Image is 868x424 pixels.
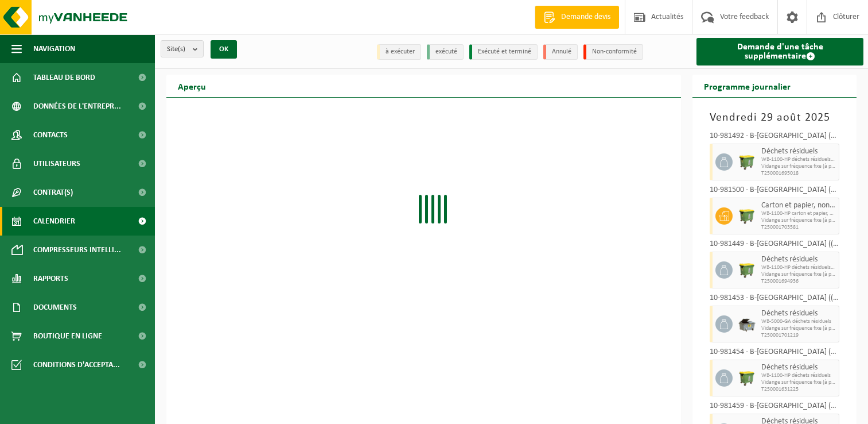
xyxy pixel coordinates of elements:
h2: Programme journalier [692,75,802,97]
span: T250001694936 [761,278,836,285]
img: WB-1100-HPE-GN-51 [738,261,756,279]
span: Vidange sur fréquence fixe (à partir du 2ème conteneur) [761,217,836,224]
span: T250001631225 [761,386,836,393]
div: 10-981500 - B-[GEOGRAPHIC_DATA] (W5HA143) - [GEOGRAPHIC_DATA] [710,186,839,198]
h2: Aperçu [166,75,217,97]
span: Données de l'entrepr... [33,92,121,121]
span: Déchets résiduels [761,309,836,318]
span: Vidange sur fréquence fixe (à partir du 2ème conteneur) [761,163,836,170]
li: à exécuter [377,44,421,60]
span: Navigation [33,34,75,63]
a: Demande devis [535,6,619,29]
span: Déchets résiduels [761,255,836,264]
img: WB-1100-HPE-GN-50 [738,369,756,387]
div: 10-981492 - B-[GEOGRAPHIC_DATA] (W5H244) - LUTTRE [710,132,839,144]
button: Site(s) [161,40,204,57]
div: 10-981459 - B-[GEOGRAPHIC_DATA] (W5BW207) - BRAINE-L'ALLEUD [710,402,839,414]
span: Vidange sur fréquence fixe (à partir du 2ème conteneur) [761,379,836,386]
img: WB-1100-HPE-GN-51 [738,207,756,225]
span: Tableau de bord [33,63,95,92]
li: exécuté [427,44,464,60]
img: WB-5000-GAL-GY-01 [738,315,756,333]
div: 10-981454 - B-[GEOGRAPHIC_DATA] (W5HA406) - ATH [710,348,839,360]
span: Conditions d'accepta... [33,350,120,379]
span: WB-1100-HP déchets résiduels [761,372,836,379]
li: Annulé [543,44,578,60]
span: T250001703581 [761,224,836,231]
div: 10-981449 - B-[GEOGRAPHIC_DATA] ((W5HA433) - BINCHE [710,240,839,252]
h3: Vendredi 29 août 2025 [710,109,839,126]
span: WB-1100-HP déchets résiduels (serrure) [761,264,836,271]
span: Carton et papier, non-conditionné (industriel) [761,201,836,210]
li: Exécuté et terminé [469,44,538,60]
img: WB-1100-HPE-GN-51 [738,153,756,171]
span: Documents [33,293,77,322]
span: Compresseurs intelli... [33,236,121,264]
span: Boutique en ligne [33,322,102,350]
span: Utilisateurs [33,149,80,178]
span: Calendrier [33,207,75,236]
span: Vidange sur fréquence fixe (à partir du 2ème conteneur) [761,271,836,278]
a: Demande d'une tâche supplémentaire [696,38,863,65]
span: Demande devis [558,11,613,23]
span: Contrat(s) [33,178,73,207]
span: Contacts [33,121,68,149]
span: T250001695018 [761,170,836,177]
li: Non-conformité [583,44,643,60]
div: 10-981453 - B-[GEOGRAPHIC_DATA] ((W5HA807) - CUESMES [710,294,839,306]
button: OK [211,40,237,59]
span: Rapports [33,264,68,293]
span: Déchets résiduels [761,363,836,372]
span: Vidange sur fréquence fixe (à partir du 2ème conteneur) [761,325,836,332]
span: Déchets résiduels [761,147,836,156]
span: WB-1100-HP carton et papier, non-conditionné (serrure) [761,210,836,217]
span: WB-1100-HP déchets résiduels (serrure) [761,156,836,163]
span: Site(s) [167,41,188,58]
span: WB-5000-GA déchets résiduels [761,318,836,325]
span: T250001701219 [761,332,836,339]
